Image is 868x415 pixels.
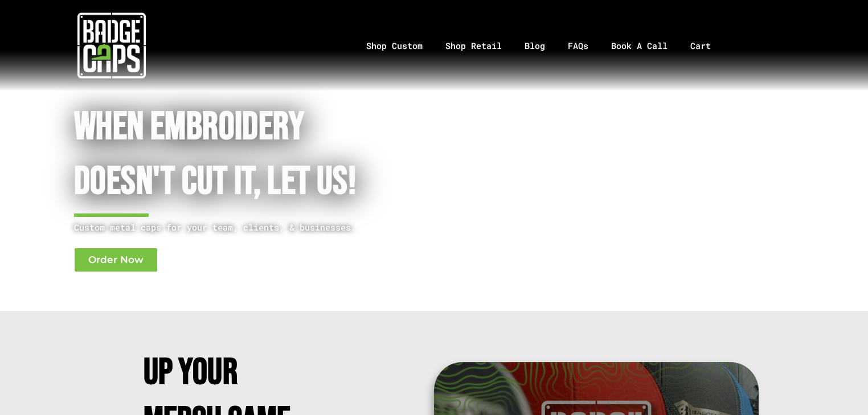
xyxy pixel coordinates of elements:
a: Shop Custom [355,16,434,76]
a: Blog [513,16,556,76]
a: FAQs [556,16,600,76]
a: Book A Call [600,16,679,76]
span: Order Now [88,255,144,265]
a: Order Now [74,248,158,272]
nav: Menu [223,16,868,76]
img: badgecaps white logo with green acccent [77,11,146,80]
h1: When Embroidery Doesn't cut it, Let Us! [74,100,385,210]
a: Shop Retail [434,16,513,76]
p: Custom metal caps for your team, clients, & businesses. [74,220,385,235]
a: Cart [679,16,736,76]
